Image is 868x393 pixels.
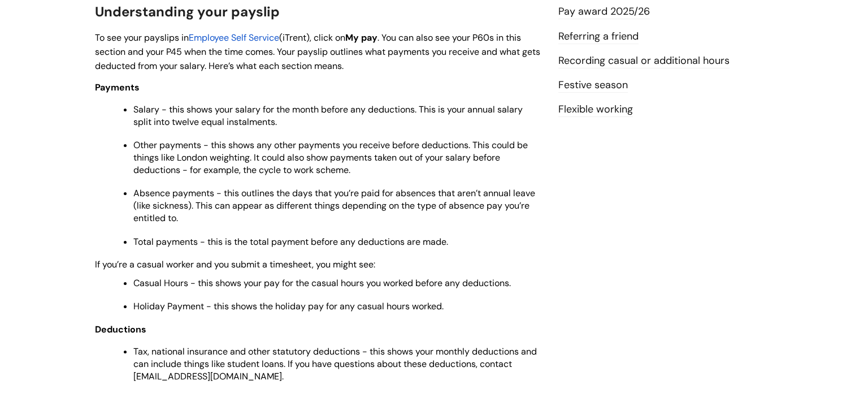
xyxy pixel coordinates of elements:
[558,54,730,68] a: Recording casual or additional hours
[95,32,189,44] span: To see your payslips in
[133,187,535,224] span: Absence payments - this outlines the days that you’re paid for absences that aren’t annual leave ...
[133,346,537,382] span: Tax, national insurance and other statutory deductions - this shows your monthly deductions and c...
[133,139,528,176] span: Other payments - this shows any other payments you receive before deductions. This could be thing...
[558,102,633,117] a: Flexible working
[189,32,279,44] a: Employee Self Service
[95,81,140,93] span: Payments
[345,32,377,44] span: My pay
[558,5,650,19] a: Pay award 2025/26
[558,78,628,93] a: Festive season
[95,3,280,20] span: Understanding your payslip
[133,236,448,248] span: Total payments - this is the total payment before any deductions are made.
[133,277,511,289] span: Casual Hours - this shows your pay for the casual hours you worked before any deductions.
[133,300,444,312] span: Holiday Payment - this shows the holiday pay for any casual hours worked.
[95,258,375,270] span: If you’re a casual worker and you submit a timesheet, you might see:
[95,32,540,72] span: . You can also see your P60s in this section and your P45 when the time comes. Your payslip outli...
[95,323,146,335] span: Deductions
[279,32,345,44] span: (iTrent), click on
[558,29,639,44] a: Referring a friend
[282,370,284,382] span: .
[133,103,523,128] span: Salary - this shows your salary for the month before any deductions. This is your annual salary s...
